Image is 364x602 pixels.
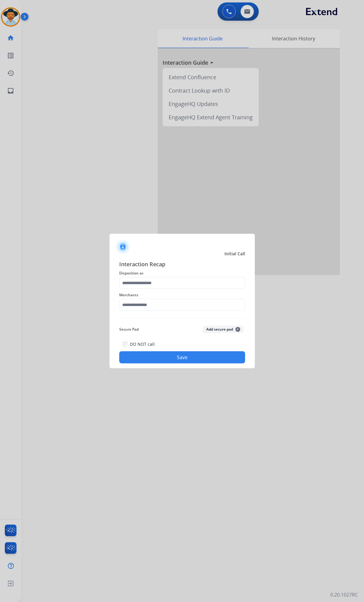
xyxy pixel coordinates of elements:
label: DO NOT call [130,341,155,347]
span: + [235,327,240,332]
span: Interaction Recap [119,260,245,270]
p: 0.20.1027RC [330,591,358,598]
button: Save [119,351,245,363]
span: Merchants [119,291,245,299]
span: Initial Call [224,251,245,257]
button: Add secure pad+ [203,326,244,333]
img: contactIcon [116,240,130,254]
span: Secure Pad [119,326,139,333]
span: Disposition as [119,270,245,277]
